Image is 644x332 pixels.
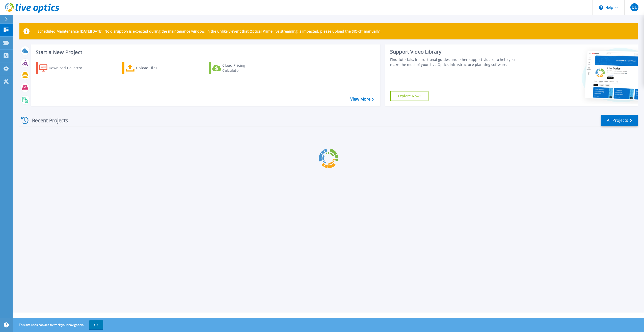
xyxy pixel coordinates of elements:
[350,97,374,102] a: View More
[14,320,103,329] span: This site uses cookies to track your navigation.
[390,57,521,67] div: Find tutorials, instructional guides and other support videos to help you make the most of your L...
[36,62,92,74] a: Download Collector
[222,63,263,73] div: Cloud Pricing Calculator
[390,49,521,55] div: Support Video Library
[49,63,89,73] div: Download Collector
[122,62,178,74] a: Upload Files
[601,115,638,126] a: All Projects
[209,62,265,74] a: Cloud Pricing Calculator
[632,5,637,9] span: DL
[390,91,428,101] a: Explore Now!
[38,29,381,33] p: Scheduled Maintenance [DATE][DATE]: No disruption is expected during the maintenance window. In t...
[19,114,75,127] div: Recent Projects
[89,320,103,329] button: OK
[36,50,373,55] h3: Start a New Project
[136,63,176,73] div: Upload Files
